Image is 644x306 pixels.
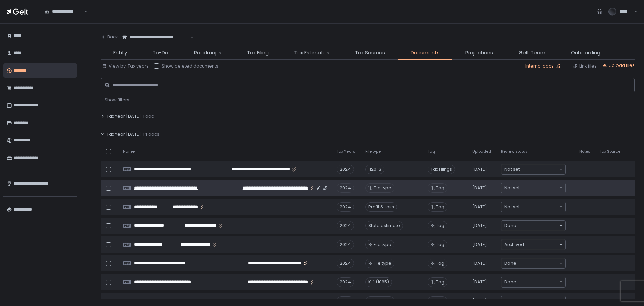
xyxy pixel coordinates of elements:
span: Notes [579,149,590,154]
div: Search for option [501,202,565,212]
input: Search for option [520,185,559,191]
span: Tax Year [DATE] [107,113,141,119]
div: 2024 [337,296,354,306]
span: [DATE] [472,298,487,304]
span: To-Do [153,49,168,57]
button: Upload files [602,62,635,69]
span: Tax Filing [247,49,269,57]
span: Tax Year [DATE] [107,131,141,137]
span: Review Status [501,149,528,154]
span: [DATE] [472,185,487,191]
span: Name [123,149,135,154]
span: Tax Estimates [294,49,329,57]
span: Archived [504,241,524,248]
span: Tax Sources [355,49,385,57]
span: 1 doc [143,113,154,119]
div: 2024 [337,202,354,212]
span: Tag [428,149,435,154]
div: Search for option [501,239,565,250]
div: 2024 [337,277,354,287]
span: Done [504,279,516,286]
input: Search for option [520,204,559,210]
input: Search for option [516,260,559,267]
input: Search for option [520,298,559,304]
div: Search for option [501,296,565,306]
span: Documents [411,49,440,57]
button: Back [101,30,118,44]
span: File type [374,185,391,191]
button: View by: Tax years [102,63,149,69]
span: Tag [436,204,444,210]
span: File type [374,298,391,304]
span: Not set [504,166,520,173]
input: Search for option [520,166,559,173]
span: Entity [113,49,127,57]
input: Search for option [189,34,190,41]
div: Search for option [501,164,565,174]
input: Search for option [516,279,559,286]
div: 2024 [337,259,354,268]
span: File type [374,242,391,248]
span: Done [504,222,516,229]
div: 2024 [337,240,354,249]
div: Profit & Loss [365,202,397,212]
button: Link files [573,63,597,69]
span: File type [374,260,391,266]
span: + Show filters [101,97,129,103]
span: Not set [504,185,520,191]
span: [DATE] [472,242,487,248]
span: Onboarding [571,49,600,57]
span: Tax Source [600,149,620,154]
div: 1120-S [365,165,384,174]
input: Search for option [83,8,83,15]
div: Search for option [501,277,565,287]
span: 14 docs [143,131,159,137]
span: Tag [436,242,444,248]
button: + Show filters [101,97,129,103]
span: Tax Filings [428,165,455,174]
span: Tag [436,279,444,285]
input: Search for option [524,241,559,248]
div: Search for option [501,258,565,268]
div: Search for option [501,183,565,193]
span: Tag [436,185,444,191]
div: Search for option [40,5,87,19]
div: Search for option [501,221,565,231]
span: Projections [465,49,493,57]
span: Not set [504,204,520,210]
div: Search for option [118,30,194,44]
span: Roadmaps [194,49,221,57]
span: Tag [436,298,444,304]
a: Internal docs [525,63,562,69]
span: [DATE] [472,260,487,266]
span: Uploaded [472,149,491,154]
span: Done [504,260,516,267]
div: 2024 [337,221,354,230]
span: [DATE] [472,204,487,210]
span: Gelt Team [519,49,545,57]
span: Tag [436,223,444,229]
span: [DATE] [472,166,487,172]
span: [DATE] [472,223,487,229]
span: Tag [436,260,444,266]
div: 2024 [337,183,354,193]
input: Search for option [516,222,559,229]
div: K-1 (1065) [365,277,392,287]
span: Not set [504,298,520,304]
span: Tax Years [337,149,355,154]
span: [DATE] [472,279,487,285]
div: Back [101,34,118,40]
span: File type [365,149,381,154]
div: 2024 [337,165,354,174]
div: State estimate [365,221,403,230]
